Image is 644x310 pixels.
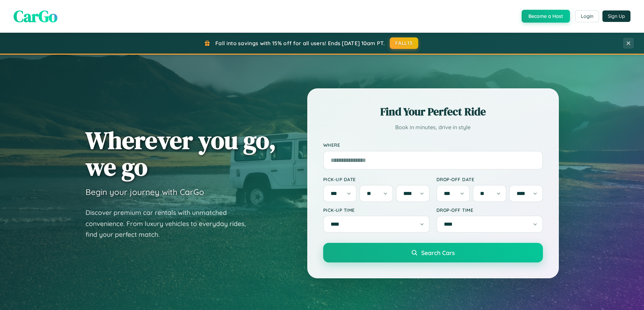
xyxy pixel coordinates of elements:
label: Pick-up Time [323,207,430,213]
button: Sign Up [602,10,630,22]
label: Drop-off Date [436,176,543,182]
label: Pick-up Date [323,176,430,182]
span: CarGo [14,5,57,27]
p: Book in minutes, drive in style [323,122,543,132]
label: Where [323,142,543,148]
span: Fall into savings with 15% off for all users! Ends [DATE] 10am PT. [215,40,385,47]
label: Drop-off Time [436,207,543,213]
p: Discover premium car rentals with unmatched convenience. From luxury vehicles to everyday rides, ... [86,207,255,240]
button: FALL15 [390,37,418,49]
button: Login [575,10,599,22]
span: Search Cars [421,249,455,256]
h3: Begin your journey with CarGo [86,187,204,197]
h1: Wherever you go, we go [86,127,276,180]
button: Search Cars [323,243,543,262]
h2: Find Your Perfect Ride [323,104,543,119]
button: Become a Host [522,10,570,23]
